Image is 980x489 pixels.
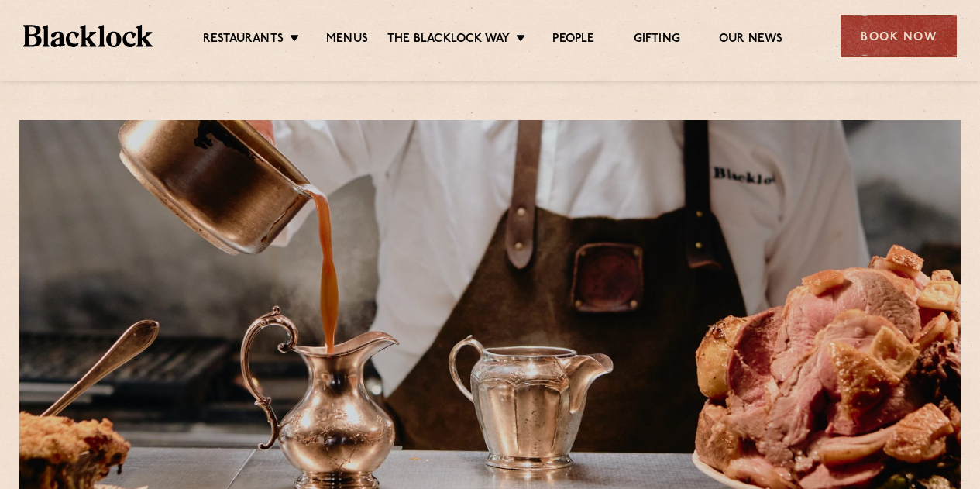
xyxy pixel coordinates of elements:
a: Menus [326,32,368,49]
a: Our News [719,32,783,49]
img: BL_Textured_Logo-footer-cropped.svg [23,25,153,46]
a: Restaurants [203,32,284,49]
a: Gifting [634,32,680,49]
div: Book Now [841,15,957,57]
a: The Blacklock Way [387,32,510,49]
a: People [552,32,594,49]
